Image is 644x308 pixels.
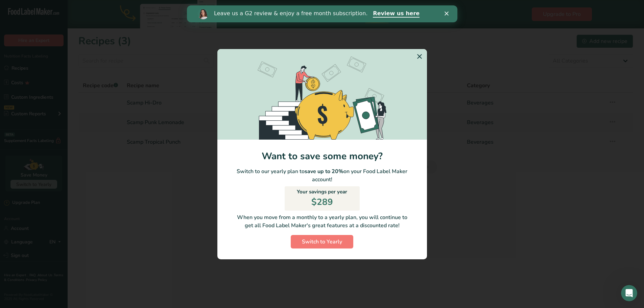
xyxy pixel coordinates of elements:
p: Your savings per year [297,188,347,196]
p: When you move from a monthly to a yearly plan, you will continue to get all Food Label Maker's gr... [223,213,422,230]
button: Switch to Yearly [291,235,353,248]
iframe: Intercom live chat [621,285,637,301]
p: Switch to our yearly plan to on your Food Label Maker account! [217,167,427,184]
p: $289 [311,195,333,209]
span: Switch to Yearly [302,238,342,246]
div: Close [258,6,264,10]
iframe: Intercom live chat banner [187,5,457,22]
b: save up to 20% [305,168,343,175]
h1: Want to save some money? [217,150,427,162]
